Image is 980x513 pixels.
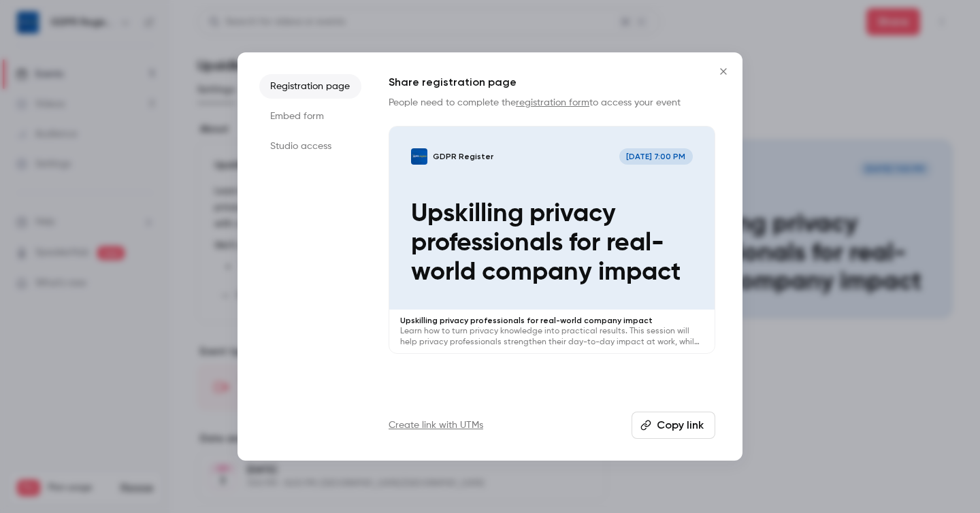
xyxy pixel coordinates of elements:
p: GDPR Register [433,151,493,162]
a: registration form [516,98,589,107]
h1: Share registration page [389,74,715,90]
a: Upskilling privacy professionals for real-world company impactGDPR Register[DATE] 7:00 PMUpskilli... [389,126,715,354]
p: Learn how to turn privacy knowledge into practical results. This session will help privacy profes... [400,326,704,348]
span: [DATE] 7:00 PM [619,148,693,165]
p: People need to complete the to access your event [389,96,715,110]
p: Upskilling privacy professionals for real-world company impact [400,315,704,326]
img: Upskilling privacy professionals for real-world company impact [411,148,427,165]
li: Studio access [259,134,361,159]
button: Close [710,58,737,85]
li: Embed form [259,104,361,129]
p: Upskilling privacy professionals for real-world company impact [411,199,693,288]
a: Create link with UTMs [389,418,483,432]
button: Copy link [632,412,715,439]
li: Registration page [259,74,361,99]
